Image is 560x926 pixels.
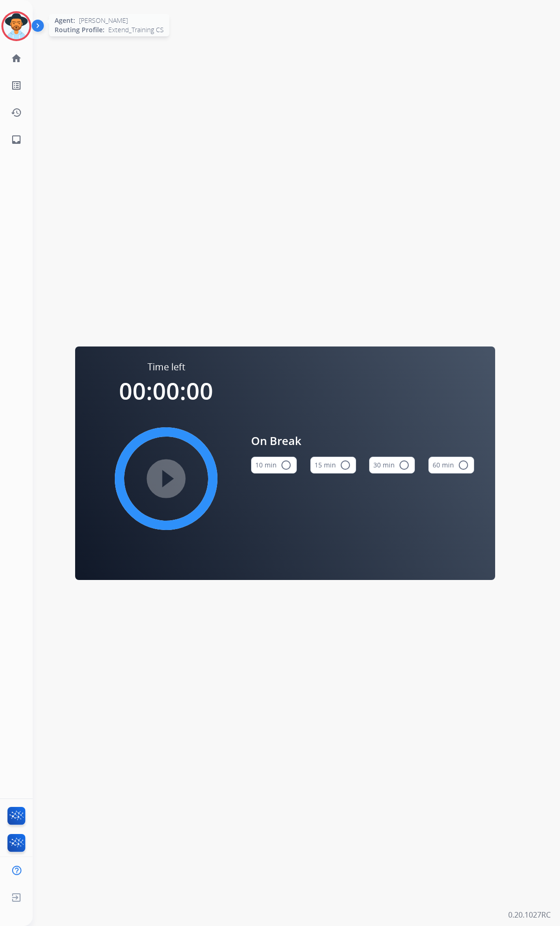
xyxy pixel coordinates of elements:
mat-icon: radio_button_unchecked [340,459,351,471]
button: 15 min [310,457,356,474]
mat-icon: radio_button_unchecked [458,459,469,471]
span: Routing Profile: [55,25,105,35]
mat-icon: home [11,53,22,64]
button: 10 min [251,457,297,474]
button: 60 min [428,457,474,474]
mat-icon: history [11,107,22,118]
span: [PERSON_NAME] [79,16,128,25]
span: 00:00:00 [119,375,213,407]
span: Time left [147,361,185,374]
mat-icon: list_alt [11,80,22,91]
span: Agent: [55,16,75,25]
mat-icon: inbox [11,134,22,145]
img: avatar [3,13,29,39]
span: On Break [251,432,474,449]
button: 30 min [369,457,415,474]
p: 0.20.1027RC [508,909,551,920]
span: Extend_Training CS [108,25,164,35]
mat-icon: radio_button_unchecked [399,459,410,471]
mat-icon: radio_button_unchecked [280,459,292,471]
